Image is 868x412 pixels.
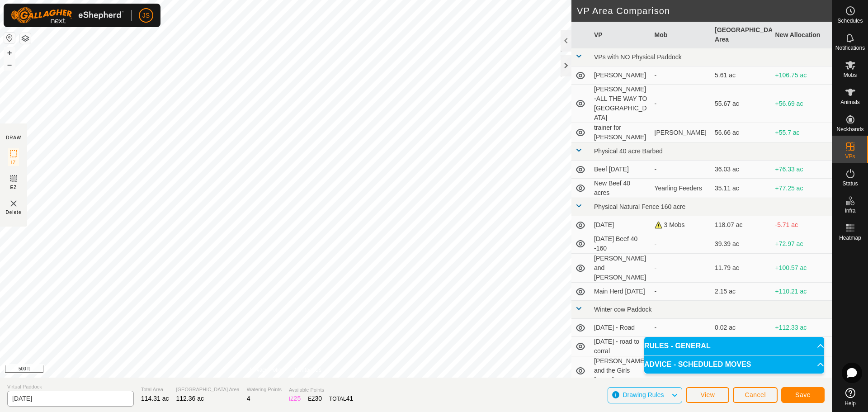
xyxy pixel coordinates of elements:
[835,45,865,51] span: Notifications
[655,323,708,332] div: -
[745,391,766,398] span: Cancel
[655,128,708,137] div: [PERSON_NAME]
[655,99,708,109] div: -
[176,395,204,402] span: 112.36 ac
[651,22,712,48] th: Mob
[6,134,21,141] div: DRAW
[711,283,772,301] td: 2.15 ac
[176,386,240,393] span: [GEOGRAPHIC_DATA] Area
[10,184,17,191] span: EZ
[836,127,863,132] span: Neckbands
[844,72,857,78] span: Mobs
[772,123,832,142] td: +55.7 ac
[772,283,832,301] td: +110.21 ac
[4,33,15,43] button: Reset Map
[733,387,778,403] button: Cancel
[346,395,354,402] span: 41
[655,71,708,80] div: -
[142,11,150,20] span: JS
[837,18,863,24] span: Schedules
[594,147,663,155] span: Physical 40 acre Barbed
[250,366,284,374] a: Privacy Policy
[644,337,824,355] p-accordion-header: RULES - GENERAL
[832,384,868,410] a: Help
[4,47,15,58] button: +
[594,306,652,313] span: Winter cow Paddock
[840,99,860,105] span: Animals
[247,386,282,393] span: Watering Points
[577,5,832,16] h2: VP Area Comparison
[711,319,772,337] td: 0.02 ac
[655,287,708,296] div: -
[842,181,858,186] span: Status
[844,401,856,406] span: Help
[772,85,832,123] td: +56.69 ac
[590,216,651,234] td: [DATE]
[700,391,715,398] span: View
[590,319,651,337] td: [DATE] - Road
[308,394,322,403] div: EZ
[4,59,15,70] button: –
[711,66,772,85] td: 5.61 ac
[711,234,772,254] td: 39.39 ac
[315,395,322,402] span: 30
[711,123,772,142] td: 56.66 ac
[594,203,685,210] span: Physical Natural Fence 160 acre
[329,394,353,403] div: TOTAL
[8,198,19,209] img: VP
[686,387,729,403] button: View
[590,85,651,123] td: [PERSON_NAME]-ALL THE WAY TO [GEOGRAPHIC_DATA]
[772,66,832,85] td: +106.75 ac
[772,234,832,254] td: +72.97 ac
[839,235,861,241] span: Heatmap
[623,391,664,398] span: Drawing Rules
[247,395,250,402] span: 4
[7,383,134,391] span: Virtual Paddock
[590,337,651,356] td: [DATE] - road to corral
[655,220,708,230] div: 3 Mobs
[772,216,832,234] td: -5.71 ac
[655,263,708,273] div: -
[655,184,708,193] div: Yearling Feeders
[772,319,832,337] td: +112.33 ac
[20,33,31,44] button: Map Layers
[590,123,651,142] td: trainer for [PERSON_NAME]
[795,391,811,398] span: Save
[711,254,772,283] td: 11.79 ac
[590,356,651,385] td: [PERSON_NAME] and the Girls [DATE]
[781,387,825,403] button: Save
[772,254,832,283] td: +100.57 ac
[590,283,651,301] td: Main Herd [DATE]
[644,355,824,374] p-accordion-header: ADVICE - SCHEDULED MOVES
[294,395,301,402] span: 25
[711,85,772,123] td: 55.67 ac
[711,161,772,179] td: 36.03 ac
[590,234,651,254] td: [DATE] Beef 40 -160
[644,342,711,350] span: RULES - GENERAL
[11,159,16,166] span: IZ
[295,366,321,374] a: Contact Us
[11,7,124,24] img: Gallagher Logo
[655,239,708,249] div: -
[711,179,772,198] td: 35.11 ac
[711,216,772,234] td: 118.07 ac
[590,22,651,48] th: VP
[844,208,855,213] span: Infra
[590,254,651,283] td: [PERSON_NAME] and [PERSON_NAME]
[141,386,169,393] span: Total Area
[6,209,22,216] span: Delete
[772,161,832,179] td: +76.33 ac
[772,179,832,198] td: +77.25 ac
[772,22,832,48] th: New Allocation
[655,165,708,174] div: -
[590,161,651,179] td: Beef [DATE]
[289,386,353,394] span: Available Points
[644,361,751,368] span: ADVICE - SCHEDULED MOVES
[590,179,651,198] td: New Beef 40 acres
[711,22,772,48] th: [GEOGRAPHIC_DATA] Area
[141,395,169,402] span: 114.31 ac
[289,394,301,403] div: IZ
[845,154,855,159] span: VPs
[594,53,682,61] span: VPs with NO Physical Paddock
[590,66,651,85] td: [PERSON_NAME]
